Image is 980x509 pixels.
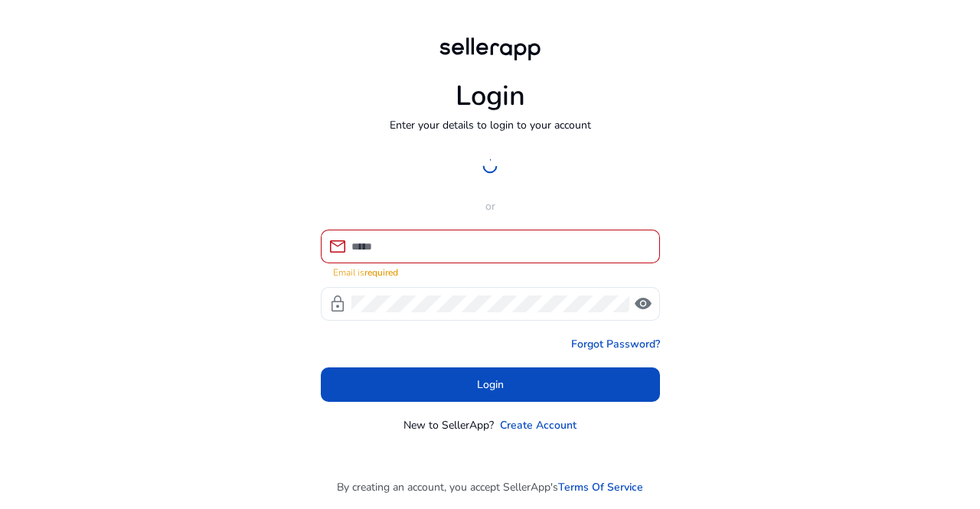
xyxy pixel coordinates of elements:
mat-error: Email is [333,263,648,279]
span: lock [328,295,347,313]
p: or [321,198,660,214]
p: Enter your details to login to your account [390,117,591,133]
span: mail [328,237,347,256]
a: Forgot Password? [571,336,660,352]
a: Terms Of Service [558,479,643,495]
a: Create Account [500,417,577,433]
h1: Login [456,80,525,113]
p: New to SellerApp? [403,417,494,433]
span: visibility [634,295,652,313]
span: Login [477,377,504,393]
button: Login [321,367,660,402]
strong: required [364,266,398,279]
